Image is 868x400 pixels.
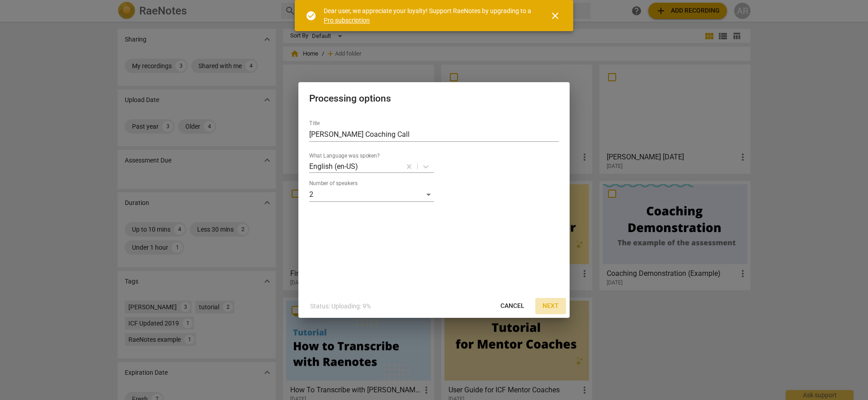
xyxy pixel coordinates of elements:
[306,10,316,21] span: check_circle
[309,121,320,126] label: Title
[309,93,559,104] h2: Processing options
[310,302,371,311] p: Status: Uploading: 9%
[493,298,532,314] button: Cancel
[500,302,524,311] span: Cancel
[324,6,533,25] div: Dear user, we appreciate your loyalty! Support RaeNotes by upgrading to a
[324,17,370,24] a: Pro subscription
[309,187,434,202] div: 2
[535,298,566,314] button: Next
[550,10,561,21] span: close
[309,181,358,186] label: Number of speakers
[542,302,559,311] span: Next
[309,161,358,172] p: English (en-US)
[544,5,566,27] button: Close
[309,153,380,159] label: What Language was spoken?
